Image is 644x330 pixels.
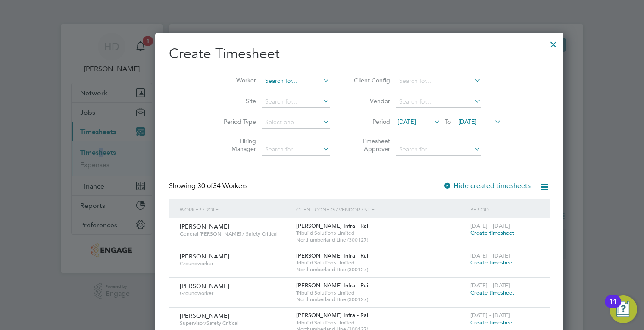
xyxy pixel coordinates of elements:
label: Timesheet Approver [351,137,390,153]
span: Supervisor/Safety Critical [180,320,290,327]
span: [DATE] - [DATE] [470,252,510,259]
span: Northumberland Line (300127) [296,236,466,243]
input: Search for... [396,144,481,156]
span: 34 Workers [197,182,247,190]
input: Search for... [262,144,330,156]
label: Vendor [351,97,390,105]
div: Client Config / Vendor / Site [294,199,469,219]
input: Search for... [396,96,481,108]
span: Tribuild Solutions Limited [296,289,466,296]
h2: Create Timesheet [169,45,550,63]
input: Search for... [262,75,330,87]
span: General [PERSON_NAME] / Safety Critical [180,230,290,237]
span: [PERSON_NAME] [180,312,229,320]
label: Hiring Manager [217,137,256,153]
span: [PERSON_NAME] Infra - Rail [296,252,369,259]
span: [DATE] [458,118,477,126]
span: Create timesheet [470,259,514,266]
label: Hide created timesheets [443,182,531,190]
span: [PERSON_NAME] Infra - Rail [296,311,369,319]
span: Tribuild Solutions Limited [296,229,466,236]
input: Search for... [396,75,481,87]
span: [PERSON_NAME] Infra - Rail [296,222,369,229]
span: [DATE] [397,118,416,126]
label: Worker [217,76,256,84]
span: [DATE] - [DATE] [470,311,510,319]
span: Northumberland Line (300127) [296,296,466,303]
span: [DATE] - [DATE] [470,282,510,289]
span: [PERSON_NAME] [180,282,229,290]
div: Showing [169,182,249,191]
span: Tribuild Solutions Limited [296,319,466,326]
span: Groundworker [180,290,290,297]
label: Client Config [351,76,390,84]
button: Open Resource Center, 11 new notifications [610,295,637,323]
div: 11 [609,302,617,313]
input: Select one [262,116,330,129]
span: Northumberland Line (300127) [296,266,466,273]
label: Period [351,118,390,126]
span: Create timesheet [470,289,514,296]
span: Create timesheet [470,229,514,236]
div: Worker / Role [178,199,294,219]
span: 30 of [197,182,213,190]
span: Groundworker [180,260,290,267]
span: Tribuild Solutions Limited [296,259,466,266]
span: [PERSON_NAME] Infra - Rail [296,282,369,289]
span: Create timesheet [470,319,514,326]
label: Site [217,97,256,105]
span: [DATE] - [DATE] [470,222,510,229]
input: Search for... [262,96,330,108]
div: Period [468,199,541,219]
span: [PERSON_NAME] [180,223,229,230]
span: To [442,116,453,127]
label: Period Type [217,118,256,126]
span: [PERSON_NAME] [180,252,229,260]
